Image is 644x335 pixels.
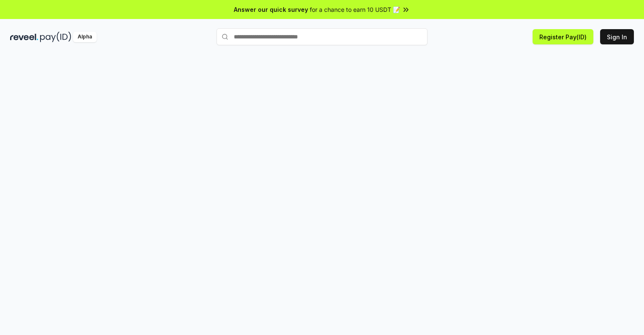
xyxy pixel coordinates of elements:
[234,5,308,14] span: Answer our quick survey
[533,29,593,44] button: Register Pay(ID)
[40,32,71,42] img: pay_id
[600,29,634,44] button: Sign In
[310,5,400,14] span: for a chance to earn 10 USDT 📝
[73,32,97,42] div: Alpha
[10,32,38,42] img: reveel_dark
